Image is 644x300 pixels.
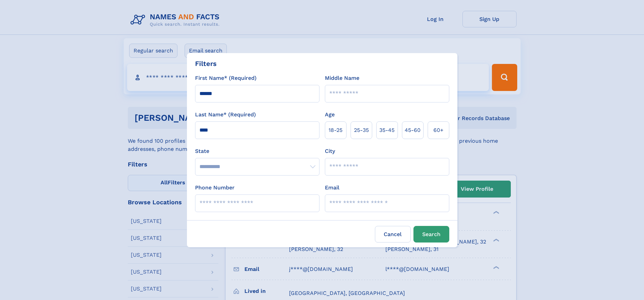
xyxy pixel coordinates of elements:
[195,59,217,69] div: Filters
[413,226,449,243] button: Search
[433,126,444,134] span: 60+
[195,147,319,155] label: State
[195,111,256,119] label: Last Name* (Required)
[375,226,411,243] label: Cancel
[325,147,335,155] label: City
[379,126,395,134] span: 35‑45
[195,184,235,192] label: Phone Number
[195,74,257,82] label: First Name* (Required)
[405,126,421,134] span: 45‑60
[325,184,339,192] label: Email
[325,74,359,82] label: Middle Name
[329,126,342,134] span: 18‑25
[354,126,369,134] span: 25‑35
[325,111,335,119] label: Age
